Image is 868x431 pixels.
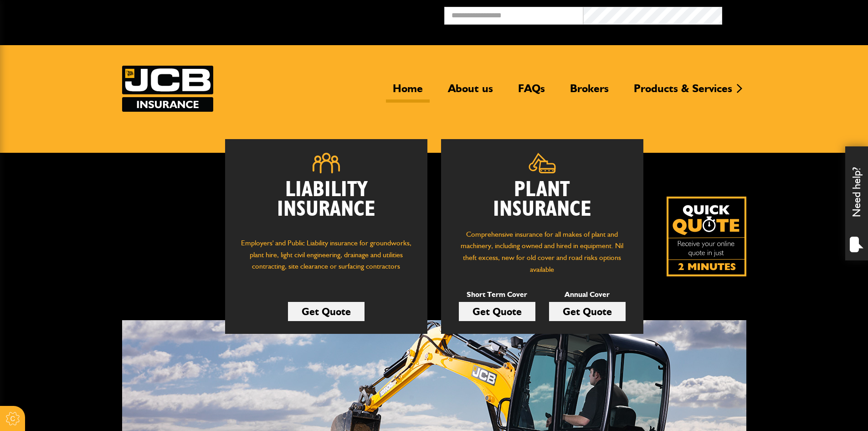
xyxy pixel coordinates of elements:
p: Employers' and Public Liability insurance for groundworks, plant hire, light civil engineering, d... [239,237,414,281]
div: Need help? [845,146,868,260]
p: Short Term Cover [459,289,535,301]
a: Brokers [563,82,616,103]
img: Quick Quote [667,197,746,276]
a: Get Quote [549,302,626,321]
a: JCB Insurance Services [122,66,213,112]
a: Get your insurance quote isn just 2-minutes [667,197,746,276]
a: About us [441,82,500,103]
p: Annual Cover [549,289,626,301]
a: Products & Services [627,82,739,103]
img: JCB Insurance Services logo [122,66,213,112]
button: Broker Login [722,7,861,21]
a: Get Quote [288,302,365,321]
a: Home [386,82,430,103]
a: FAQs [511,82,552,103]
p: Comprehensive insurance for all makes of plant and machinery, including owned and hired in equipm... [455,228,630,275]
a: Get Quote [459,302,535,321]
h2: Liability Insurance [239,180,414,228]
h2: Plant Insurance [455,180,630,219]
